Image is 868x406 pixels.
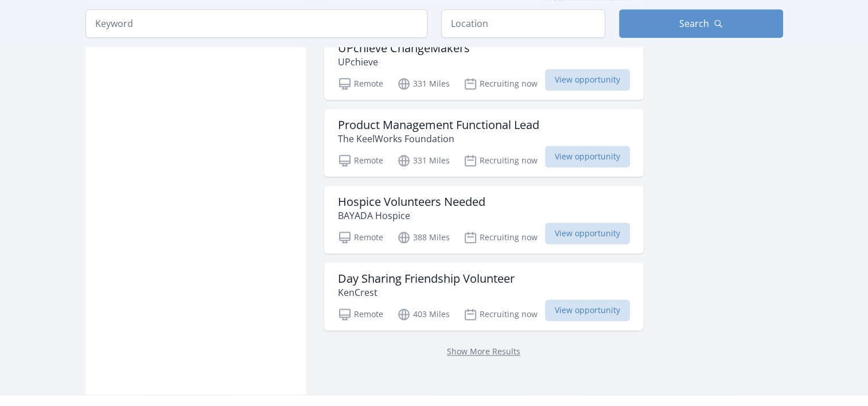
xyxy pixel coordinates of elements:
[338,272,515,286] h3: Day Sharing Friendship Volunteer
[338,154,383,167] p: Remote
[338,231,383,244] p: Remote
[338,307,383,321] p: Remote
[397,77,450,91] p: 331 Miles
[619,9,783,38] button: Search
[464,231,538,244] p: Recruiting now
[338,77,383,91] p: Remote
[324,32,644,100] a: UPchieve ChangeMakers UPchieve Remote 331 Miles Recruiting now View opportunity
[324,263,644,330] a: Day Sharing Friendship Volunteer KenCrest Remote 403 Miles Recruiting now View opportunity
[545,146,630,167] span: View opportunity
[324,186,644,253] a: Hospice Volunteers Needed BAYADA Hospice Remote 388 Miles Recruiting now View opportunity
[324,109,644,177] a: Product Management Functional Lead The KeelWorks Foundation Remote 331 Miles Recruiting now View ...
[441,9,605,38] input: Location
[338,195,485,209] h3: Hospice Volunteers Needed
[338,132,539,146] p: The KeelWorks Foundation
[397,231,450,244] p: 388 Miles
[545,222,630,244] span: View opportunity
[338,41,470,55] h3: UPchieve ChangeMakers
[447,346,520,357] a: Show More Results
[397,154,450,167] p: 331 Miles
[85,9,427,38] input: Keyword
[464,154,538,167] p: Recruiting now
[397,307,450,321] p: 403 Miles
[338,118,539,132] h3: Product Management Functional Lead
[464,307,538,321] p: Recruiting now
[545,299,630,321] span: View opportunity
[545,69,630,91] span: View opportunity
[338,209,485,222] p: BAYADA Hospice
[338,55,470,69] p: UPchieve
[464,77,538,91] p: Recruiting now
[338,286,515,299] p: KenCrest
[679,17,709,30] span: Search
